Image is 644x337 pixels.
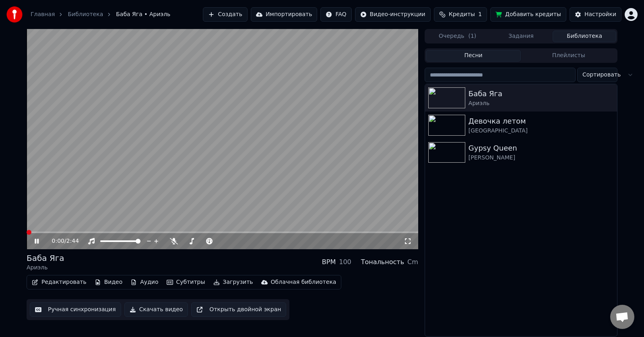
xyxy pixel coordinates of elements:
[210,277,256,288] button: Загрузить
[449,10,475,19] span: Кредиты
[478,10,482,19] span: 1
[31,10,55,19] a: Главная
[127,277,161,288] button: Аудио
[124,302,188,317] button: Скачать видео
[490,7,566,22] button: Добавить кредиты
[355,7,431,22] button: Видео-инструкции
[469,127,614,135] div: [GEOGRAPHIC_DATA]
[116,10,170,19] span: Баба Яга • Ариэль
[203,7,247,22] button: Создать
[52,237,64,245] span: 0:00
[163,277,208,288] button: Субтитры
[521,50,616,62] button: Плейлисты
[91,277,126,288] button: Видео
[584,10,616,19] div: Настройки
[468,32,476,40] span: ( 1 )
[426,31,489,42] button: Очередь
[52,237,71,245] div: /
[407,257,418,267] div: Cm
[610,305,634,329] a: Открытый чат
[31,10,170,19] nav: breadcrumb
[29,277,90,288] button: Редактировать
[6,6,23,23] img: youka
[27,264,64,272] div: Ариэль
[361,257,404,267] div: Тональность
[469,143,614,154] div: Gypsy Queen
[434,7,487,22] button: Кредиты1
[469,88,614,99] div: Баба Яга
[68,10,103,19] a: Библиотека
[320,7,351,22] button: FAQ
[469,116,614,127] div: Девочка летом
[469,99,614,108] div: Ариэль
[469,154,614,162] div: [PERSON_NAME]
[426,50,521,62] button: Песни
[66,237,79,245] span: 2:44
[339,257,351,267] div: 100
[582,71,621,79] span: Сортировать
[489,31,553,42] button: Задания
[553,31,616,42] button: Библиотека
[27,252,64,264] div: Баба Яга
[570,7,621,22] button: Настройки
[30,302,121,317] button: Ручная синхронизация
[271,278,336,286] div: Облачная библиотека
[322,257,336,267] div: BPM
[251,7,318,22] button: Импортировать
[191,302,286,317] button: Открыть двойной экран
